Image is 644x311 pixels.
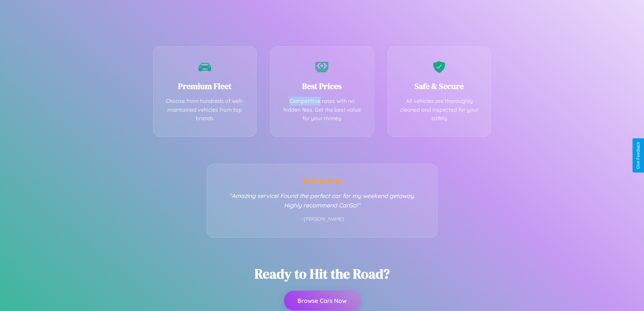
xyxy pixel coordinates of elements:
p: All vehicles are thoroughly cleaned and inspected for your safety [398,97,481,123]
h3: Premium Fleet [164,81,246,92]
p: Choose from hundreds of well-maintained vehicles from top brands [164,97,246,123]
h3: Safe & Secure [398,81,481,92]
h2: Ready to Hit the Road? [255,265,390,283]
h3: Best Prices [281,81,363,92]
p: "Amazing service! Found the perfect car for my weekend getaway. Highly recommend CarGo!" [221,191,424,210]
div: Give Feedback [636,142,641,169]
p: - [PERSON_NAME] [221,215,424,224]
button: Browse Cars Now [284,291,360,310]
p: Competitive rates with no hidden fees. Get the best value for your money [281,97,363,123]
